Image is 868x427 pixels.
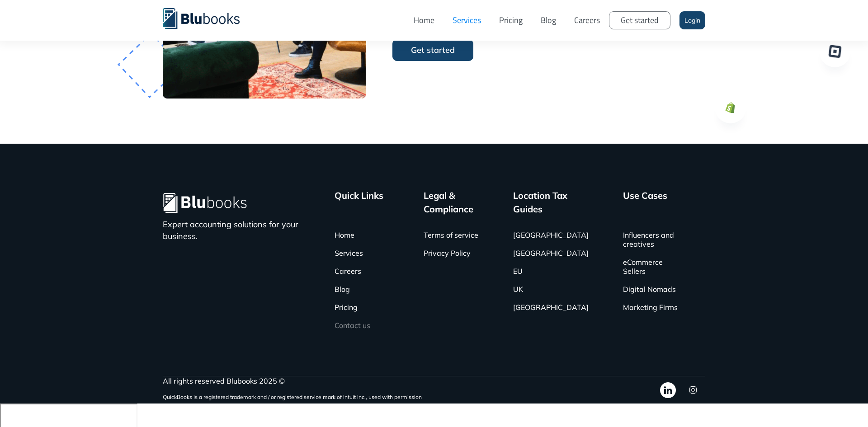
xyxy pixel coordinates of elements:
[424,226,478,244] a: Terms of service
[513,280,523,298] a: UK
[335,262,361,280] a: Careers
[532,7,565,34] a: Blog
[623,189,667,216] div: Use Cases ‍
[405,7,443,34] a: Home
[513,298,589,316] a: [GEOGRAPHIC_DATA]
[335,226,354,244] a: Home
[335,316,370,334] a: Contact us
[163,219,309,242] p: Expert accounting solutions for your business.
[163,7,253,29] a: home
[565,7,609,34] a: Careers
[609,11,670,29] a: Get started
[335,244,363,262] a: Services
[163,376,422,385] div: All rights reserved Blubooks 2025 ©
[424,244,471,262] a: Privacy Policy
[623,226,678,253] a: Influencers and creatives
[623,280,676,298] a: Digital Nomads
[513,262,523,280] a: EU
[335,298,358,316] a: Pricing
[623,253,678,280] a: eCommerce Sellers
[513,189,598,216] div: Location Tax Guides
[163,394,422,400] sup: QuickBooks is a registered trademark and / or registered service mark of Intuit Inc., used with p...
[424,189,488,216] div: Legal & Compliance
[392,39,473,61] a: Get started
[513,226,589,244] a: [GEOGRAPHIC_DATA]
[335,280,350,298] a: Blog
[513,244,589,262] a: [GEOGRAPHIC_DATA]
[443,7,490,34] a: Services
[335,189,383,216] div: Quick Links ‍
[679,11,705,29] a: Login
[490,7,532,34] a: Pricing
[623,298,678,316] a: Marketing Firms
